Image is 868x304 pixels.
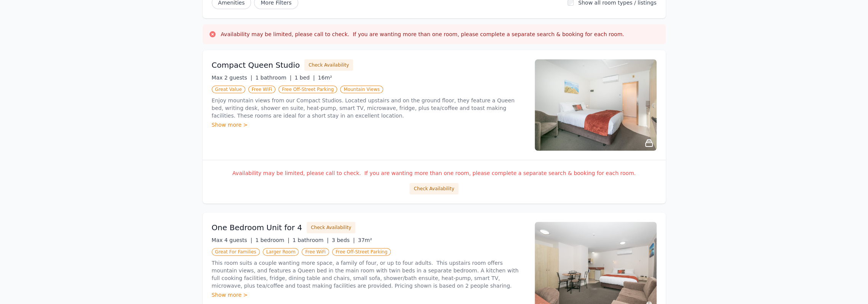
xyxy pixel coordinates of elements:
p: Availability may be limited, please call to check. If you are wanting more than one room, please ... [212,169,657,177]
p: Enjoy mountain views from our Compact Studios. Located upstairs and on the ground floor, they fea... [212,97,526,119]
button: Check Availability [307,222,355,233]
p: This room suits a couple wanting more space, a family of four, or up to four adults. This upstair... [212,259,526,290]
span: 1 bathroom | [293,237,329,243]
span: 1 bed | [294,75,315,81]
span: Great Value [212,86,245,93]
span: 37m² [358,237,372,243]
button: Check Availability [304,59,353,71]
button: Check Availability [409,183,458,194]
span: 1 bedroom | [255,237,289,243]
span: Free Off-Street Parking [332,248,391,256]
span: 16m² [318,75,332,81]
h3: Compact Queen Studio [212,60,300,70]
div: Show more > [212,291,526,299]
span: Max 4 guests | [212,237,253,243]
span: 1 bathroom | [255,75,291,81]
h3: Availability may be limited, please call to check. If you are wanting more than one room, please ... [221,30,624,38]
span: Mountain Views [340,86,383,93]
span: Max 2 guests | [212,75,253,81]
span: Free WiFi [302,248,329,256]
span: 3 beds | [332,237,355,243]
span: Free Off-Street Parking [278,86,337,93]
h3: One Bedroom Unit for 4 [212,222,302,233]
span: Free WiFi [248,86,276,93]
div: Show more > [212,121,526,129]
span: Larger Room [263,248,299,256]
span: Great For Families [212,248,260,256]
